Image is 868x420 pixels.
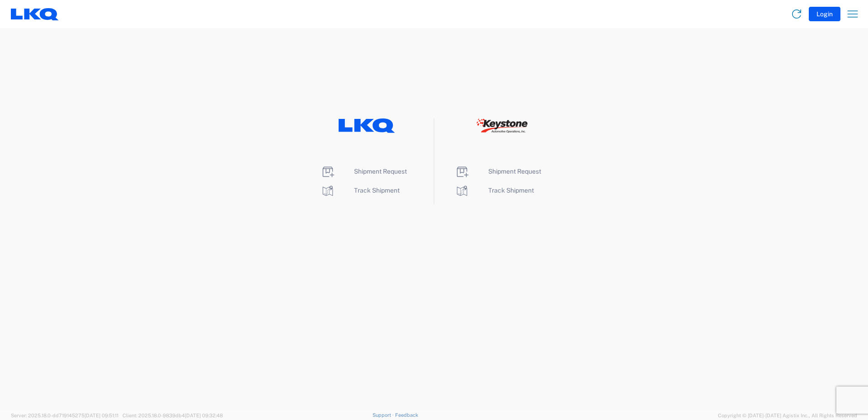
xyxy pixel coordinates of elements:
span: Track Shipment [354,187,400,194]
span: Client: 2025.18.0-9839db4 [123,413,223,418]
a: Track Shipment [455,187,534,194]
span: [DATE] 09:32:48 [185,413,223,418]
a: Track Shipment [321,187,400,194]
a: Support [373,412,395,418]
a: Shipment Request [321,168,407,175]
span: Shipment Request [354,168,407,175]
span: [DATE] 09:51:11 [85,413,118,418]
span: Copyright © [DATE]-[DATE] Agistix Inc., All Rights Reserved [718,411,857,420]
a: Shipment Request [455,168,541,175]
span: Track Shipment [488,187,534,194]
button: Login [809,7,840,21]
span: Server: 2025.18.0-dd719145275 [11,413,118,418]
a: Feedback [395,412,418,418]
span: Shipment Request [488,168,541,175]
